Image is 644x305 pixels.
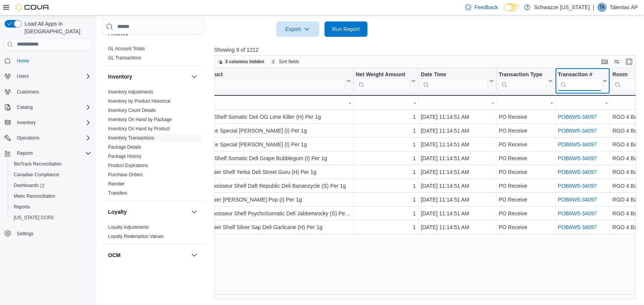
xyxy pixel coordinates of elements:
[14,87,42,97] a: Customers
[108,73,132,80] h3: Inventory
[108,107,156,113] span: Inventory Count Details
[14,72,91,81] span: Users
[504,11,505,12] span: Dark Mode
[14,133,43,143] button: Operations
[17,58,29,64] span: Home
[421,71,493,90] button: Date Time
[558,183,597,189] a: POB6W5-34097
[11,202,33,212] a: Reports
[498,126,552,135] div: PO Receive
[108,135,154,141] a: Inventory Transactions
[356,112,416,121] div: 1
[612,57,621,66] button: Display options
[421,126,493,135] div: [DATE] 11:14:51 AM
[202,167,351,177] div: Premier Shelf Yerba Deli Street Guru (H) Per 1g
[356,71,410,78] div: Net Weight Amount
[2,71,94,82] button: Users
[11,213,91,222] span: Washington CCRS
[11,181,48,190] a: Dashboards
[11,192,91,201] span: Metrc Reconciliation
[498,154,552,163] div: PO Receive
[202,71,344,90] div: Product
[14,118,39,127] button: Inventory
[558,71,601,90] div: Transaction # URL
[17,231,33,237] span: Settings
[356,209,416,218] div: 1
[610,3,638,12] p: Talentas AP
[534,3,590,12] p: Schwazze [US_STATE]
[558,197,597,203] a: POB6W5-34097
[8,169,94,180] button: Canadian Compliance
[324,21,367,37] button: Run Report
[17,135,39,141] span: Operations
[108,190,127,196] span: Transfers
[215,57,267,66] button: 3 columns hidden
[108,89,153,95] a: Inventory Adjustments
[202,98,351,107] div: -
[498,223,552,232] div: PO Receive
[276,21,319,37] button: Export
[14,149,91,158] span: Reports
[190,72,199,81] button: Inventory
[108,144,141,150] span: Package Details
[11,202,91,212] span: Reports
[498,71,546,90] div: Transaction Type
[8,159,94,169] button: BioTrack Reconciliation
[558,141,597,148] a: POB6W5-34097
[14,204,30,210] span: Reports
[14,149,36,158] button: Reports
[597,3,606,12] div: Talentas AP
[498,167,552,177] div: PO Receive
[599,3,605,12] span: TA
[356,126,416,135] div: 1
[356,223,416,232] div: 1
[558,114,597,120] a: POB6W5-34097
[281,21,315,37] span: Export
[108,233,164,239] span: Loyalty Redemption Values
[498,71,552,90] button: Transaction Type
[2,55,94,66] button: Home
[108,144,141,150] a: Package Details
[421,167,493,177] div: [DATE] 11:14:51 AM
[202,181,351,190] div: Connoisseur Shelf Daft Republic Deli Bananzycle (S) Per 1g
[558,210,597,216] a: POB6W5-34097
[421,98,493,107] div: -
[17,150,33,156] span: Reports
[202,140,351,149] div: Ounce Special [PERSON_NAME] (I) Per 1g
[108,181,125,187] span: Reorder
[202,71,351,90] button: Product
[356,154,416,163] div: 1
[108,89,153,95] span: Inventory Adjustments
[558,71,608,90] button: Transaction #
[558,224,597,230] a: POB6W5-34097
[356,71,416,90] button: Net Weight Amount
[14,193,55,199] span: Metrc Reconciliation
[108,98,170,104] a: Inventory by Product Historical
[102,223,205,244] div: Loyalty
[498,98,552,107] div: -
[5,52,91,259] nav: Complex example
[558,98,608,107] div: -
[421,195,493,204] div: [DATE] 11:14:51 AM
[108,224,149,230] span: Loyalty Adjustments
[332,25,360,33] span: Run Report
[498,195,552,204] div: PO Receive
[108,163,148,168] a: Product Expirations
[108,154,141,159] a: Package History
[498,71,546,78] div: Transaction Type
[108,162,148,169] span: Product Expirations
[14,228,91,238] span: Settings
[108,73,188,80] button: Inventory
[504,3,520,11] input: Dark Mode
[11,192,58,201] a: Metrc Reconciliation
[108,135,154,141] span: Inventory Transactions
[498,181,552,190] div: PO Receive
[108,208,188,216] button: Loyalty
[474,3,498,11] span: Feedback
[2,133,94,143] button: Operations
[8,212,94,223] button: [US_STATE] CCRS
[15,3,50,11] img: Cova
[8,180,94,191] a: Dashboards
[202,223,351,232] div: Premier Shelf Silver Sap Deli Garlicane (H) Per 1g
[225,59,264,65] span: 3 columns hidden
